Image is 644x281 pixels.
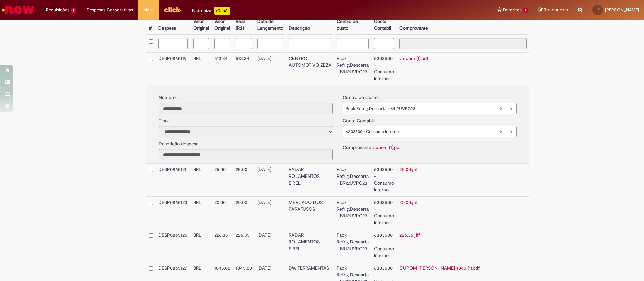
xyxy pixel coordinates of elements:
td: DESP0865121 [156,163,191,196]
th: Centro de custo [334,9,371,35]
span: Despesas Corporativas [87,7,133,13]
div: Padroniza [192,7,230,15]
th: Comprovante [397,9,529,35]
td: 20.00 [212,196,233,229]
td: RADAR ROLAMENTOS EIREL [286,163,334,196]
td: 25.00.jfif [397,163,529,196]
th: Sigla Valor Original [191,9,212,35]
td: 6303500 - Consumo Interno [371,229,397,262]
span: Pack Refrig.Descarta - BR12UVPG23 [346,103,500,114]
th: Despesa [156,9,191,35]
a: 20.00.jfif [399,199,418,205]
td: 6303500 - Consumo Interno [371,196,397,229]
p: +GenAi [214,7,230,15]
td: Cupom (1).pdf [397,52,529,85]
th: Valor Original [212,9,233,35]
a: Cupom (1).pdf [372,144,401,150]
a: 25.00.jfif [399,166,418,172]
td: MERCADO DOS PARAFUSOS [286,196,334,229]
td: Pack Refrig.Descarta - BR12UVPG23 [334,163,371,196]
a: 6303500 - Consumo InternoLimpar campo conta_contabil [343,126,517,137]
td: 6303500 - Consumo Interno [371,52,397,85]
label: Conta Contabil: [343,114,375,124]
td: RADAR ROLAMENTOS EIREL [286,229,334,262]
label: Tipo: [159,114,169,124]
td: 20.00 [233,196,255,229]
td: BRL [191,52,212,85]
td: DESP0865125 [156,229,191,262]
span: More [143,7,154,13]
td: 513.34 [212,52,233,85]
label: Centro de Custo: [343,91,379,101]
td: 226.35 [212,229,233,262]
img: click_logo_yellow_360x200.png [164,5,182,15]
a: Pack Refrig.Descarta - BR12UVPG23Limpar campo centro_de_custo [343,103,517,114]
span: Requisições [46,7,69,13]
td: CENTRO AUTOMOTIVO ZEZA [286,52,334,85]
th: Valor Real (R$) [233,9,255,35]
div: Comprovante: [343,141,517,151]
td: BRL [191,196,212,229]
img: ServiceNow [1,3,35,17]
th: # [146,9,156,35]
td: 513.34 [233,52,255,85]
span: Rascunhos [544,7,568,13]
td: 25.00 [233,163,255,196]
td: [DATE] [255,52,286,85]
th: Data de Lançamento [255,9,286,35]
a: Cupom (1).pdf [399,55,428,61]
a: 226.36.jfif [399,232,420,238]
td: DESP0865119 [156,52,191,85]
label: Número: [159,94,177,101]
span: 1 [523,8,528,13]
td: BRL [191,229,212,262]
td: 6303500 - Consumo Interno [371,163,397,196]
span: LE [596,8,600,12]
th: Descrição [286,9,334,35]
a: CUPOM [PERSON_NAME] 1045 (1).pdf [399,265,480,271]
td: 226.36.jfif [397,229,529,262]
td: 226.35 [233,229,255,262]
span: Favoritos [503,7,522,13]
td: DESP0865123 [156,196,191,229]
span: 6303500 - Consumo Interno [346,126,500,137]
td: 20.00.jfif [397,196,529,229]
span: 2 [71,8,76,13]
label: Descrição despesa: [159,141,199,147]
abbr: Limpar campo conta_contabil [496,126,506,137]
td: [DATE] [255,196,286,229]
td: [DATE] [255,163,286,196]
td: 25.00 [212,163,233,196]
abbr: Limpar campo centro_de_custo [496,103,506,114]
td: Pack Refrig.Descarta - BR12UVPG23 [334,196,371,229]
td: BRL [191,163,212,196]
td: Pack Refrig.Descarta - BR12UVPG23 [334,52,371,85]
td: [DATE] [255,229,286,262]
a: Rascunhos [538,7,568,13]
th: Conta Contabil [371,9,397,35]
span: [PERSON_NAME] [605,7,639,13]
td: Pack Refrig.Descarta - BR12UVPG23 [334,229,371,262]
